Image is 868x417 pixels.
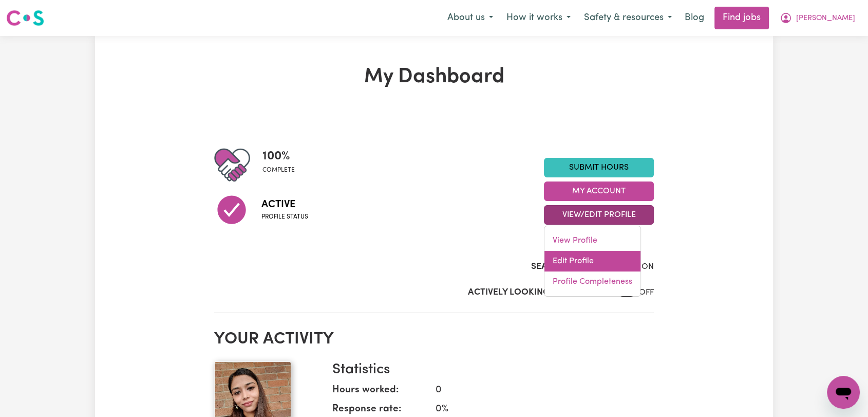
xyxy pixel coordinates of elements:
[262,166,295,175] span: complete
[261,212,308,222] span: Profile status
[427,383,646,398] dd: 0
[577,7,678,29] button: Safety & resources
[827,376,860,409] iframe: Button to launch messaging window
[531,260,609,274] label: Search Visibility
[678,7,710,29] a: Blog
[441,7,500,29] button: About us
[544,226,641,297] div: View/Edit Profile
[214,65,654,89] h1: My Dashboard
[796,13,855,24] span: [PERSON_NAME]
[544,182,654,201] button: My Account
[468,286,606,299] label: Actively Looking for Clients
[261,197,308,212] span: Active
[544,251,640,271] a: Edit Profile
[544,158,654,177] a: Submit Hours
[262,147,303,183] div: Profile completeness: 100%
[262,147,295,166] span: 100 %
[214,330,654,349] h2: Your activity
[714,7,769,29] a: Find jobs
[427,402,646,417] dd: 0 %
[544,230,640,251] a: View Profile
[544,271,640,292] a: Profile Completeness
[773,7,862,29] button: My Account
[641,263,654,271] span: ON
[500,7,577,29] button: How it works
[6,9,44,27] img: Careseekers logo
[544,205,654,225] button: View/Edit Profile
[332,383,427,402] dt: Hours worked:
[332,361,646,379] h3: Statistics
[6,6,44,30] a: Careseekers logo
[639,288,654,297] span: OFF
